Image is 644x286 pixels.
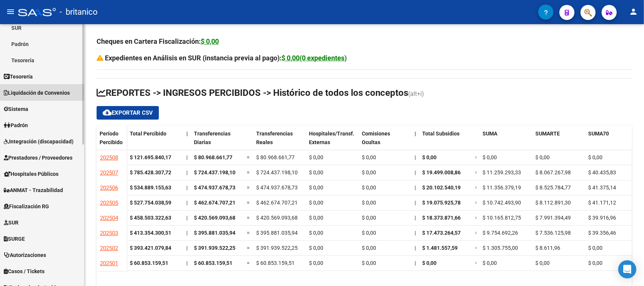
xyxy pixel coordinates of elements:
[100,230,118,237] span: 202503
[186,260,188,266] span: |
[415,169,416,175] span: |
[422,230,461,236] span: $ 17.473.264,57
[130,154,171,160] strong: $ 121.695.840,17
[186,185,188,191] span: |
[422,154,437,160] span: $ 0,00
[100,260,118,267] span: 202501
[130,260,168,266] strong: $ 60.853.159,51
[483,185,521,191] span: $ 11.356.379,19
[100,131,123,145] span: Período Percibido
[194,154,232,160] span: $ 80.968.661,77
[480,126,532,157] datatable-header-cell: SUMA
[256,169,298,175] span: $ 724.437.198,10
[247,245,250,251] span: =
[194,215,235,221] span: $ 420.569.093,68
[4,235,25,243] span: SURGE
[483,215,521,221] span: $ 10.165.812,75
[588,200,616,206] span: $ 41.171,12
[415,245,416,251] span: |
[475,260,478,266] span: =
[475,245,478,251] span: =
[247,185,250,191] span: =
[535,230,571,236] span: $ 7.536.125,98
[194,245,235,251] span: $ 391.939.522,25
[247,215,250,221] span: =
[535,131,560,137] span: SUMARTE
[256,200,298,206] span: $ 462.674.707,21
[130,230,171,236] strong: $ 413.354.300,51
[256,260,295,266] span: $ 60.853.159,51
[183,126,191,157] datatable-header-cell: |
[408,90,424,97] span: (alt+i)
[103,109,153,116] span: Exportar CSV
[588,260,603,266] span: $ 0,00
[194,260,232,266] span: $ 60.853.159,51
[415,131,416,137] span: |
[4,89,70,97] span: Liquidación de Convenios
[97,88,408,98] span: REPORTES -> INGRESOS PERCIBIDOS -> Histórico de todos los conceptos
[6,7,15,16] mat-icon: menu
[130,185,171,191] strong: $ 534.889.155,63
[97,106,159,120] button: Exportar CSV
[186,169,188,175] span: |
[422,131,460,137] span: Total Subsidios
[588,169,616,175] span: $ 40.435,83
[415,260,416,266] span: |
[359,126,412,157] datatable-header-cell: Comisiones Ocultas
[422,200,461,206] span: $ 19.075.925,78
[362,200,376,206] span: $ 0,00
[4,105,28,113] span: Sistema
[100,245,118,252] span: 202502
[535,169,571,175] span: $ 8.067.267,98
[186,154,188,160] span: |
[247,230,250,236] span: =
[483,131,497,137] span: SUMA
[247,200,250,206] span: =
[100,185,118,191] span: 202506
[256,245,298,251] span: $ 391.939.522,25
[475,200,478,206] span: =
[130,131,166,137] span: Total Percibido
[191,126,244,157] datatable-header-cell: Transferencias Diarias
[100,154,118,161] span: 202508
[201,36,219,47] div: $ 0,00
[97,126,127,157] datatable-header-cell: Período Percibido
[309,230,323,236] span: $ 0,00
[585,126,638,157] datatable-header-cell: SUMA70
[4,202,49,211] span: Fiscalización RG
[194,185,235,191] span: $ 474.937.678,73
[103,108,112,117] mat-icon: cloud_download
[309,154,323,160] span: $ 0,00
[535,200,571,206] span: $ 8.112.891,30
[415,154,416,160] span: |
[247,154,250,160] span: =
[247,169,250,175] span: =
[4,186,63,194] span: ANMAT - Trazabilidad
[4,121,28,129] span: Padrón
[483,154,497,160] span: $ 0,00
[256,215,298,221] span: $ 420.569.093,68
[629,7,638,16] mat-icon: person
[588,154,603,160] span: $ 0,00
[309,245,323,251] span: $ 0,00
[422,245,458,251] span: $ 1.481.557,59
[100,215,118,221] span: 202504
[535,260,550,266] span: $ 0,00
[100,169,118,176] span: 202507
[362,131,390,145] span: Comisiones Ocultas
[362,230,376,236] span: $ 0,00
[475,215,478,221] span: =
[422,169,461,175] span: $ 19.499.008,86
[588,131,609,137] span: SUMA70
[130,200,171,206] strong: $ 527.754.038,59
[186,200,188,206] span: |
[415,215,416,221] span: |
[535,154,550,160] span: $ 0,00
[4,72,33,81] span: Tesorería
[483,260,497,266] span: $ 0,00
[483,200,521,206] span: $ 10.742.493,90
[309,131,354,145] span: Hospitales/Transf. Externas
[256,230,298,236] span: $ 395.881.035,94
[256,185,298,191] span: $ 474.937.678,73
[362,154,376,160] span: $ 0,00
